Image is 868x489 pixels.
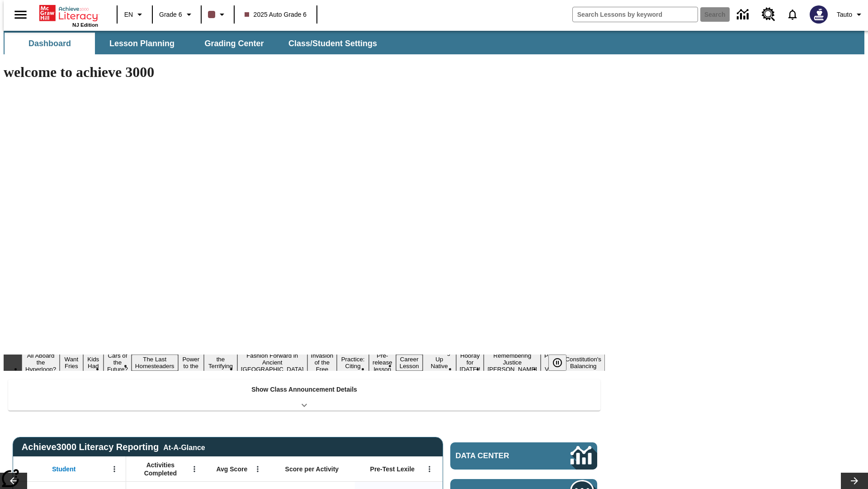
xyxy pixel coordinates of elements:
a: Resource Center, Will open in new tab [756,2,781,27]
button: Open Menu [423,462,436,476]
span: Grading Center [204,38,264,49]
button: Slide 9 The Invasion of the Free CD [307,344,337,381]
button: Open side menu [7,1,34,28]
span: Score per Activity [285,465,339,473]
div: Pause [548,355,576,371]
input: search field [573,7,698,22]
button: Grading Center [189,33,279,54]
button: Slide 1 All Aboard the Hyperloop? [22,351,60,374]
button: Slide 16 Point of View [541,351,561,374]
span: Class/Student Settings [288,38,377,49]
p: Show Class Announcement Details [251,385,357,394]
div: Home [39,3,98,28]
button: Slide 12 Career Lesson [396,355,423,371]
button: Slide 6 Solar Power to the People [178,348,204,378]
button: Slide 15 Remembering Justice O'Connor [484,351,541,374]
button: Slide 17 The Constitution's Balancing Act [561,348,605,378]
button: Open Menu [251,462,264,476]
h1: welcome to achieve 3000 [4,64,605,81]
a: Data Center [450,442,597,470]
button: Open Menu [108,462,121,476]
button: Slide 13 Cooking Up Native Traditions [423,348,456,378]
button: Grade: Grade 6, Select a grade [156,6,198,23]
button: Slide 11 Pre-release lesson [369,351,396,374]
button: Language: EN, Select a language [120,6,149,23]
div: At-A-Glance [163,442,205,452]
button: Slide 8 Fashion Forward in Ancient Rome [237,351,307,374]
button: Select a new avatar [804,3,833,26]
button: Open Menu [188,462,201,476]
div: SubNavbar [4,33,385,54]
button: Class color is dark brown. Change class color [204,6,231,23]
img: Avatar [810,5,828,24]
span: Pre-Test Lexile [370,465,415,473]
button: Slide 2 Do You Want Fries With That? [60,341,83,384]
button: Pause [548,355,566,371]
span: Activities Completed [131,461,190,477]
a: Notifications [781,3,804,26]
span: Dashboard [28,38,71,49]
span: Student [52,465,75,473]
span: Tauto [837,10,852,19]
button: Class/Student Settings [281,33,384,54]
div: Show Class Announcement Details [8,379,600,411]
span: Data Center [456,451,540,460]
span: Avg Score [216,465,247,473]
button: Slide 7 Attack of the Terrifying Tomatoes [204,348,237,378]
span: NJ Edition [72,22,98,28]
span: EN [124,10,133,19]
button: Slide 14 Hooray for Constitution Day! [456,351,484,374]
button: Dashboard [5,33,95,54]
button: Slide 5 The Last Homesteaders [132,355,178,371]
a: Data Center [731,2,756,27]
button: Lesson Planning [97,33,187,54]
button: Slide 10 Mixed Practice: Citing Evidence [337,348,369,378]
button: Slide 4 Cars of the Future? [104,351,132,374]
button: Slide 3 Dirty Jobs Kids Had To Do [83,341,104,384]
span: Achieve3000 Literacy Reporting [22,442,205,452]
button: Profile/Settings [833,6,868,23]
span: 2025 Auto Grade 6 [245,10,307,19]
div: SubNavbar [4,31,864,54]
a: Home [39,4,98,22]
button: Lesson carousel, Next [841,473,868,489]
span: Grade 6 [159,10,182,19]
span: Lesson Planning [109,38,175,49]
